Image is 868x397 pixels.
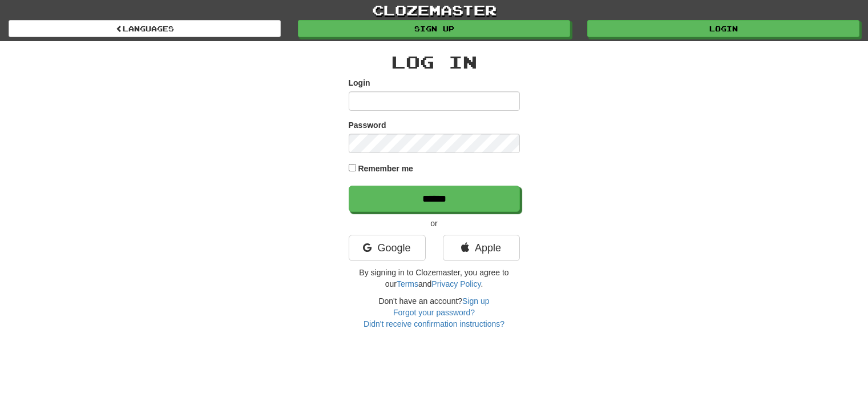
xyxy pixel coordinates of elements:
label: Remember me [358,163,413,174]
p: or [349,218,520,229]
p: By signing in to Clozemaster, you agree to our and . [349,267,520,290]
a: Languages [9,20,281,37]
a: Apple [443,235,520,261]
label: Password [349,119,386,131]
h2: Log In [349,53,520,71]
a: Sign up [462,296,489,306]
a: Didn't receive confirmation instructions? [364,319,504,328]
div: Don't have an account? [349,295,520,330]
a: Forgot your password? [393,308,475,317]
a: Privacy Policy [431,279,481,288]
a: Terms [397,279,418,288]
a: Login [587,20,859,37]
a: Sign up [298,20,570,37]
a: Google [349,235,426,261]
label: Login [349,77,370,89]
